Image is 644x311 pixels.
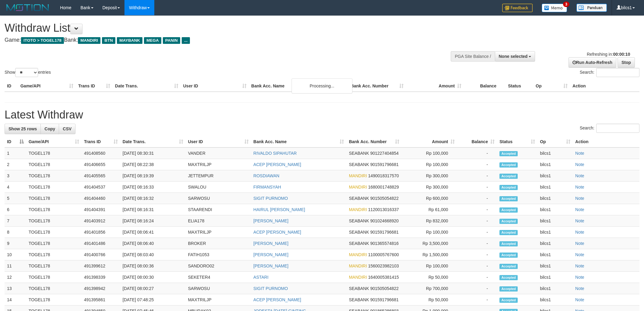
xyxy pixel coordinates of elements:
[102,37,115,44] span: BTN
[5,204,26,215] td: 6
[82,136,120,147] th: Trans ID: activate to sort column ascending
[5,193,26,204] td: 5
[82,283,120,294] td: 491398942
[26,215,82,227] td: TOGEL178
[120,204,186,215] td: [DATE] 08:16:31
[186,227,251,238] td: MAXTRILJP
[254,230,301,235] a: ACEP [PERSON_NAME]
[349,207,367,212] span: MANDIRI
[120,260,186,272] td: [DATE] 08:00:36
[499,264,518,269] span: Accepted
[186,215,251,227] td: ELIA178
[542,4,567,12] img: Button%20Memo.svg
[186,249,251,260] td: FATIH1053
[5,215,26,227] td: 7
[402,136,457,147] th: Amount: activate to sort column ascending
[113,80,181,92] th: Date Trans.
[82,272,120,283] td: 491398339
[82,170,120,182] td: 491405565
[26,227,82,238] td: TOGEL178
[120,215,186,227] td: [DATE] 08:16:24
[349,151,369,156] span: SEABANK
[82,204,120,215] td: 491404391
[21,37,64,44] span: ITOTO > TOGEL178
[254,241,289,246] a: [PERSON_NAME]
[499,185,518,190] span: Accepted
[63,126,72,131] span: CSV
[502,4,533,12] img: Feedback.jpg
[402,260,457,272] td: Rp 100,000
[402,227,457,238] td: Rp 100,000
[613,52,630,57] strong: 00:00:10
[5,182,26,193] td: 4
[457,249,497,260] td: -
[120,182,186,193] td: [DATE] 08:16:33
[402,193,457,204] td: Rp 600,000
[254,151,297,156] a: RIVALDO SIPAHUTAR
[499,253,518,258] span: Accepted
[370,230,398,235] span: Copy 901591796681 to clipboard
[349,230,369,235] span: SEABANK
[370,297,398,302] span: Copy 901591796681 to clipboard
[186,283,251,294] td: SARWOSU
[26,159,82,170] td: TOGEL178
[497,136,537,147] th: Status: activate to sort column ascending
[563,2,569,7] span: 3
[575,151,584,156] a: Note
[457,204,497,215] td: -
[499,241,518,246] span: Accepted
[254,162,301,167] a: ACEP [PERSON_NAME]
[368,252,399,257] span: Copy 1100005767600 to clipboard
[26,294,82,306] td: TOGEL178
[537,215,573,227] td: bilcs1
[576,4,607,12] img: panduan.png
[5,124,41,134] a: Show 25 rows
[618,57,635,68] a: Stop
[349,263,367,268] span: MANDIRI
[499,298,518,303] span: Accepted
[569,57,616,68] a: Run Auto-Refresh
[5,109,639,121] h1: Latest Withdraw
[457,238,497,249] td: -
[457,182,497,193] td: -
[82,182,120,193] td: 491404537
[5,68,51,77] label: Show entries
[402,272,457,283] td: Rp 50,000
[537,260,573,272] td: bilcs1
[186,170,251,182] td: JETTEMPUR
[368,263,399,268] span: Copy 1560023982103 to clipboard
[5,136,26,147] th: ID: activate to sort column descending
[370,286,398,291] span: Copy 901505054822 to clipboard
[402,249,457,260] td: Rp 1,500,000
[186,182,251,193] td: SWALOU
[120,238,186,249] td: [DATE] 08:06:40
[457,227,497,238] td: -
[182,37,190,44] span: ...
[254,196,288,201] a: SIGIT PURNOMO
[117,37,142,44] span: MAYBANK
[575,173,584,178] a: Note
[254,252,289,257] a: [PERSON_NAME]
[370,241,398,246] span: Copy 901365574816 to clipboard
[254,173,279,178] a: ROSDIAWAN
[575,218,584,223] a: Note
[5,249,26,260] td: 10
[26,170,82,182] td: TOGEL178
[5,80,18,92] th: ID
[570,80,639,92] th: Action
[368,207,399,212] span: Copy 1120013016337 to clipboard
[575,286,584,291] a: Note
[580,124,639,133] label: Search:
[349,252,367,257] span: MANDIRI
[5,147,26,159] td: 1
[537,204,573,215] td: bilcs1
[457,170,497,182] td: -
[575,162,584,167] a: Note
[26,260,82,272] td: TOGEL178
[120,170,186,182] td: [DATE] 08:19:39
[120,147,186,159] td: [DATE] 08:30:31
[5,3,51,12] img: MOTION_logo.png
[348,80,406,92] th: Bank Acc. Number
[82,249,120,260] td: 491400766
[82,147,120,159] td: 491408560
